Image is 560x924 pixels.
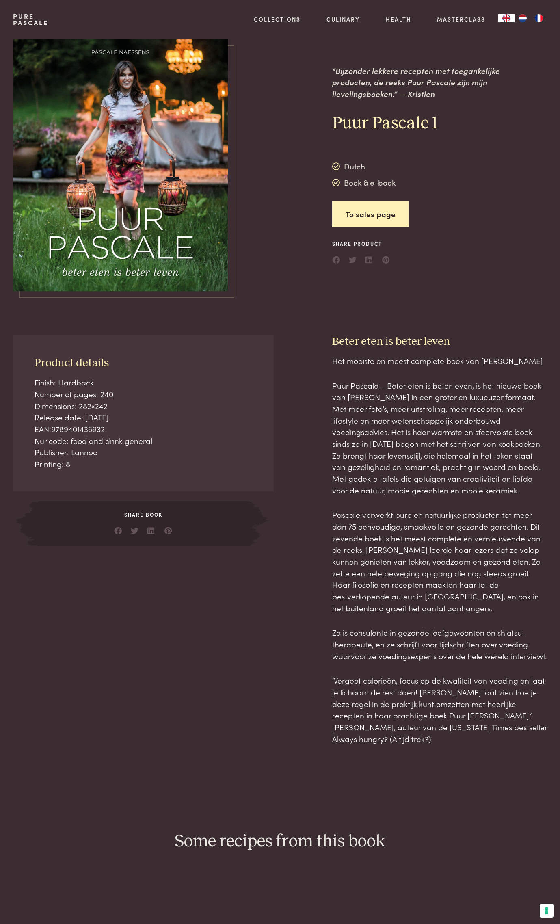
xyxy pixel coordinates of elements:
[13,39,228,291] img: https://admin.purepascale.com/wp-content/uploads/2022/11/pascale-naessens-puur-pascale.jpeg
[254,15,301,24] a: Collections
[38,511,249,518] span: Share book
[498,14,515,22] div: Language
[332,65,502,100] p: “Bijzonder lekkere recepten met toegankelijke producten, de reeks Puur Pascale zijn mijn lievelin...
[332,627,547,662] p: Ze is consulente in gezonde leefgewoonten en shiatsu-therapeute, en ze schrijft voor tijdschrifte...
[332,160,396,173] div: Dutch
[515,14,531,22] a: NL
[35,377,252,470] p: Finish: Hardback Number of pages: 240 Dimensions: 282×242 Release date: [DATE] EAN:9789401435932 ...
[332,335,547,349] h3: Beter eten is beter leven
[386,15,411,24] a: Health
[332,509,547,614] p: Pascale verwerkt pure en natuurlijke producten tot meer dan 75 eenvoudige, smaakvolle en gezonde ...
[332,177,396,189] div: Book & e-book
[332,201,409,227] a: To sales page
[13,13,48,26] a: PurePascale
[326,15,360,24] a: Culinary
[531,14,547,22] a: FR
[515,14,547,22] ul: Language list
[13,831,547,853] h2: Some recipes from this book
[498,14,547,22] aside: Language selected: English
[437,15,485,24] a: Masterclass
[332,380,547,496] p: Puur Pascale – Beter eten is beter leven, is het nieuwe boek van [PERSON_NAME] in een groter en l...
[332,113,502,134] h2: Puur Pascale 1
[498,14,515,22] a: EN
[332,240,391,247] span: Share product
[332,355,547,367] p: Het mooiste en meest complete boek van [PERSON_NAME]
[35,357,109,369] span: Product details
[332,675,547,744] p: ‘Vergeet calorieën, focus op de kwaliteit van voeding en laat je lichaam de rest doen! [PERSON_NA...
[540,904,554,918] button: Your consent preferences for tracking technologies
